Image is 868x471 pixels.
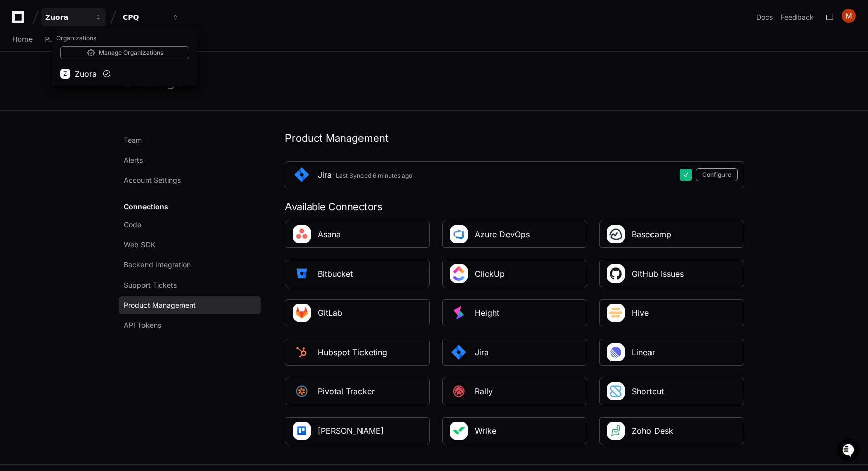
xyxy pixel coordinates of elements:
div: Height [475,307,499,319]
img: Zoho_Desk_Square_Logo.png [606,421,626,441]
div: Azure DevOps [475,228,530,240]
span: Backend Integration [124,260,191,270]
button: CPQ [119,8,183,26]
button: Zuora [41,8,106,26]
a: API Tokens [119,316,261,334]
a: Docs [756,12,773,22]
a: Powered byPylon [71,105,122,113]
div: Rally [475,385,493,397]
img: Wrike_Square_Logo.png [449,421,469,441]
iframe: Open customer support [836,438,863,465]
div: Available Connectors [285,200,744,213]
h1: Product Management [285,131,744,145]
div: Basecamp [632,228,671,240]
div: Bitbucket [318,267,353,280]
span: Web SDK [124,240,155,250]
a: Web SDK [119,236,261,254]
img: 1736555170064-99ba0984-63c1-480f-8ee9-699278ef63ed [10,75,28,93]
a: Home [12,28,33,51]
img: Hive_Square_Logo.png [606,303,626,323]
img: Azure_DevOps_Square_Logo.png [449,224,469,244]
img: Gitlab_Square_Logo.png [292,303,312,323]
a: Pull Requests [45,28,92,51]
span: Pylon [100,106,122,113]
div: Linear [632,346,655,358]
div: Wrike [475,425,496,437]
div: Start new chat [34,75,165,85]
img: ClickUp_Square_Logo.png [449,263,469,284]
img: Linear_Square_Logo.png [606,342,626,362]
img: Github_Issues_Square_Logo.png [606,263,626,284]
img: ACg8ocJ2YrirSm6qQyvSDvgtgNnEvMNhy24ZCn3olx6sOq2Q92y8sA=s96-c [842,9,856,23]
a: Support Tickets [119,276,261,294]
button: Start new chat [171,78,183,90]
span: Product Management [124,300,196,310]
img: Basecamp_Square_Logo.png [606,224,626,244]
div: Zuora [45,12,89,22]
img: Jira_Square.png [449,342,469,362]
img: Height_square.png [449,303,469,323]
img: Hubspot_square.png [292,342,312,362]
a: Code [119,216,261,234]
span: Pull Requests [45,36,92,42]
img: PivotalTracker_square.png [292,381,312,401]
span: Alerts [124,155,143,165]
span: Zuora [75,68,97,80]
img: PlatformRally_square.png [449,381,469,401]
div: [PERSON_NAME] [318,425,384,437]
div: Shortcut [632,385,664,397]
div: Zoho Desk [632,425,673,437]
div: Jira [318,169,332,181]
div: Pivotal Tracker [318,385,375,397]
div: Welcome [10,40,183,56]
button: Configure [696,168,738,181]
img: Platformbitbucket_square.png [292,263,312,284]
div: ClickUp [475,267,505,280]
span: Account Settings [124,175,181,185]
img: Trello_Square_Logo_WsxDwGx.png [292,421,312,441]
div: CPQ [123,12,166,22]
div: GitHub Issues [632,267,684,280]
div: Jira [475,346,489,358]
a: Backend Integration [119,256,261,274]
div: GitLab [318,307,342,319]
a: Product Management [119,296,261,314]
a: Manage Organizations [60,46,189,59]
div: We're available if you need us! [34,85,127,93]
h1: Organizations [52,30,197,46]
div: Z [60,69,70,79]
a: Account Settings [119,171,261,189]
button: Feedback [781,12,814,22]
a: Team [119,131,261,149]
span: Team [124,135,142,145]
div: Zuora [52,28,197,86]
div: Hive [632,307,649,319]
img: asana-square-logo2.jpeg [292,224,312,244]
div: Hubspot Ticketing [318,346,387,358]
div: Asana [318,228,341,240]
span: API Tokens [124,320,161,330]
img: PlayerZero [10,10,30,30]
img: Jira_Square.png [292,165,312,185]
a: Alerts [119,151,261,169]
span: Home [12,36,33,42]
div: Last Synced 6 minutes ago [336,172,412,180]
span: Support Tickets [124,280,177,290]
img: Shortcut_Square_Logo.jpeg [606,381,626,401]
span: Code [124,220,141,230]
